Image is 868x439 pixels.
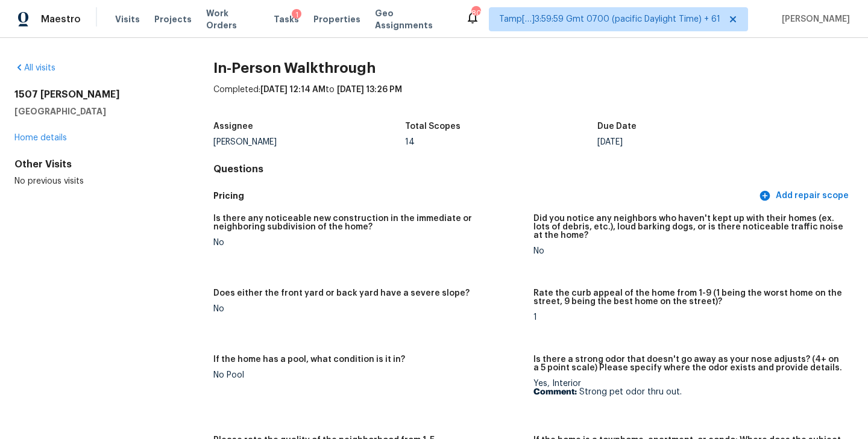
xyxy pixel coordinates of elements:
[499,13,720,25] span: Tamp[…]3:59:59 Gmt 0700 (pacific Daylight Time) + 61
[533,379,844,396] div: Yes, Interior
[533,247,844,255] div: No
[14,89,175,101] h2: 1507 [PERSON_NAME]
[777,13,850,25] span: [PERSON_NAME]
[206,7,259,31] span: Work Orders
[337,86,402,94] span: [DATE] 13:26 PM
[260,86,325,94] span: [DATE] 12:14 AM
[533,388,844,396] p: Strong pet odor thru out.
[213,214,524,231] h5: Is there any noticeable new construction in the immediate or neighboring subdivision of the home?
[14,134,67,142] a: Home details
[213,289,470,297] h5: Does either the front yard or back yard have a severe slope?
[533,388,577,396] b: Comment:
[115,13,140,25] span: Visits
[14,105,175,117] h5: [GEOGRAPHIC_DATA]
[213,163,854,175] h4: Questions
[597,122,637,131] h5: Due Date
[471,7,480,19] div: 803
[154,13,192,25] span: Projects
[375,7,451,31] span: Geo Assignments
[14,64,55,72] a: All visits
[533,355,844,372] h5: Is there a strong odor that doesn't go away as your nose adjusts? (4+ on a 5 point scale) Please ...
[213,355,405,364] h5: If the home has a pool, what condition is it in?
[213,190,756,202] h5: Pricing
[213,84,854,115] div: Completed: to
[274,15,299,23] span: Tasks
[213,305,524,313] div: No
[533,214,844,240] h5: Did you notice any neighbors who haven't kept up with their homes (ex. lots of debris, etc.), lou...
[756,185,854,207] button: Add repair scope
[213,371,524,379] div: No Pool
[597,138,790,146] div: [DATE]
[405,122,461,131] h5: Total Scopes
[405,138,597,146] div: 14
[213,122,253,131] h5: Assignee
[761,188,849,204] span: Add repair scope
[41,13,81,25] span: Maestro
[213,138,406,146] div: [PERSON_NAME]
[313,13,360,25] span: Properties
[213,62,854,74] h2: In-Person Walkthrough
[14,177,84,185] span: No previous visits
[292,9,301,21] div: 1
[213,238,524,247] div: No
[14,158,175,170] div: Other Visits
[533,313,844,322] div: 1
[533,289,844,306] h5: Rate the curb appeal of the home from 1-9 (1 being the worst home on the street, 9 being the best...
